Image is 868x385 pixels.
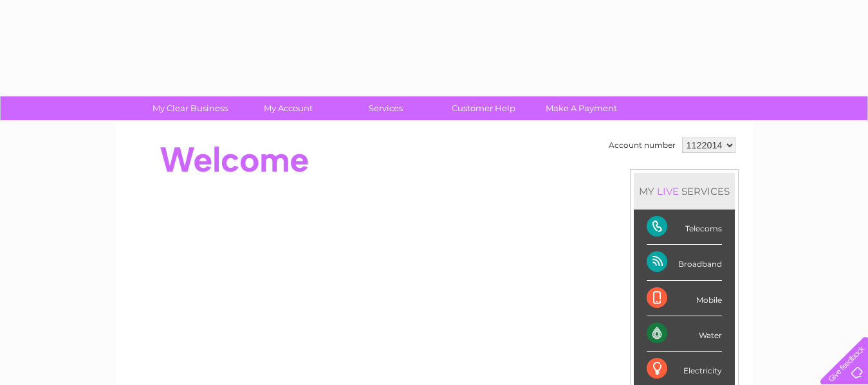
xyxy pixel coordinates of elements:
[654,185,681,197] div: LIVE
[430,96,537,120] a: Customer Help
[647,245,722,280] div: Broadband
[235,96,341,120] a: My Account
[647,316,722,352] div: Water
[528,96,634,120] a: Make A Payment
[333,96,439,120] a: Services
[137,96,243,120] a: My Clear Business
[605,134,679,156] td: Account number
[647,281,722,316] div: Mobile
[647,210,722,245] div: Telecoms
[634,173,735,210] div: MY SERVICES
